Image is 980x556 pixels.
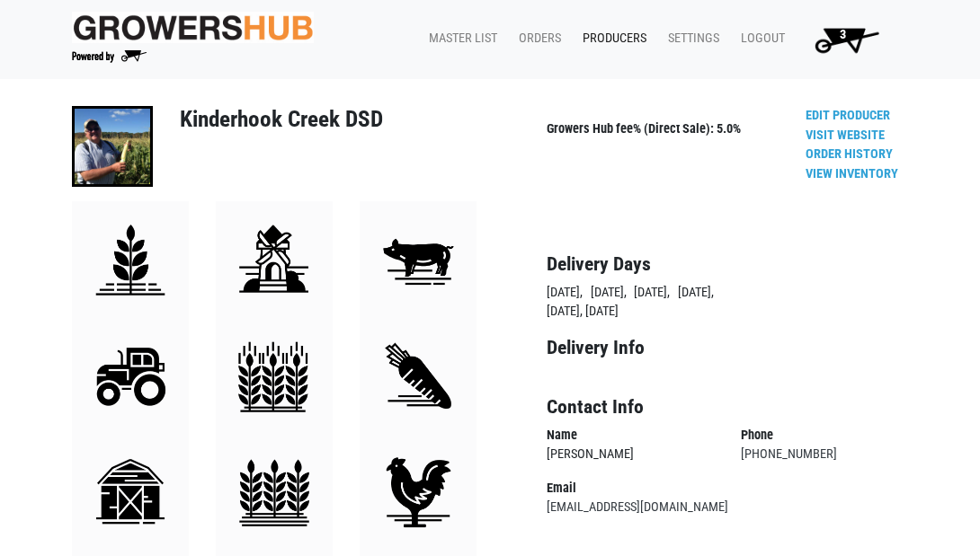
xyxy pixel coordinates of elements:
[216,318,333,435] img: 23-d66fd930678d4230a74e1406227382a7.png
[547,283,714,322] p: [DATE], [DATE], [DATE], [DATE], [DATE], [DATE]
[741,446,837,462] a: [PHONE_NUMBER]
[72,318,189,435] img: 18-5fefba4e4473f45ce7b8379fec26bc97.png
[806,128,885,143] a: Visit Website
[547,499,728,515] a: [EMAIL_ADDRESS][DOMAIN_NAME]
[840,27,846,42] span: 3
[360,318,477,435] img: 2-3444e3ba12206fdd60fd3093121f3ffb.png
[547,445,714,464] p: [PERSON_NAME]
[360,435,477,552] img: 13-5ab5e0e794d36b9d01159bc26a415072.png
[72,50,147,63] img: Powered by Big Wheelbarrow
[547,428,577,443] strong: Name
[547,252,714,276] h4: Delivery Days
[547,336,908,359] h4: Delivery Info
[72,106,153,187] img: thumbnail-090b6f636918ed6916eef32b8074a337.jpg
[806,146,893,162] a: Order History
[360,201,477,318] img: 11-13a8c7c79bba78091c26692468e6b360.png
[568,22,654,56] a: Producers
[806,166,898,181] a: View Inventory
[216,435,333,552] img: 7-62c97b922f142e3cafce2061f1f95b36.png
[547,395,908,419] h4: Contact Info
[180,106,477,133] h3: Kinderhook Creek DSD
[72,435,189,552] img: 1-86cf39d9dca1dd6b129805f21f39437c.png
[806,108,890,123] a: Edit Producer
[72,12,314,43] img: original-fc7597fdc6adbb9d0e2ae620e786d1a2.jpg
[504,22,568,56] a: Orders
[216,201,333,318] img: 19-7441ae2ccb79c876ff41c34f3bd0da69.png
[741,428,773,443] strong: Phone
[654,22,726,56] a: Settings
[72,201,189,318] img: 12-e808fbbc9a1ca83a007ecde3a659033d.png
[414,22,504,56] a: Master List
[806,22,886,57] img: Cart
[726,22,792,56] a: Logout
[792,22,894,57] a: 3
[547,481,576,496] strong: Email
[547,120,779,138] li: Growers Hub fee% (Direct Sale): 5.0%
